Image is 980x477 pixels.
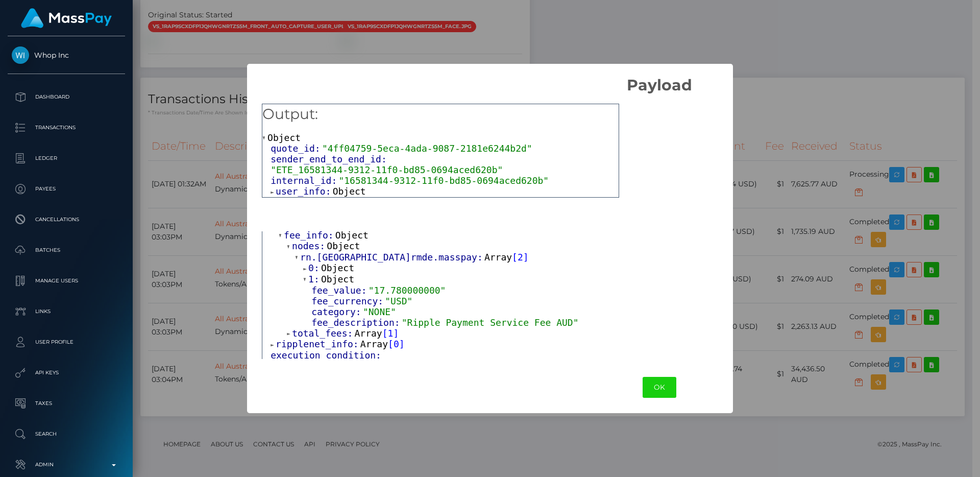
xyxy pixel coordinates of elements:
span: "NONE" [363,306,396,317]
span: Object [333,186,366,197]
span: "16581344-9312-11f0-bd85-0694aced620b" [338,175,549,186]
span: "ETE_16581344-9312-11f0-bd85-0694aced620b" [271,164,503,175]
span: Object [321,263,354,273]
h5: Output: [262,104,619,125]
span: [ [388,339,394,349]
p: Dashboard [12,89,121,105]
span: [ [382,328,388,339]
span: quote_id: [271,143,322,154]
span: Object [267,132,301,143]
span: Object [321,274,354,284]
p: Search [12,426,121,442]
p: Transactions [12,120,121,135]
span: "4ff04759-5eca-4ada-9087-2181e6244b2d" [322,143,532,154]
span: 1: [308,274,321,284]
span: fee_description: [311,317,402,328]
span: Array [355,328,382,339]
p: Links [12,304,121,319]
p: Ledger [12,151,121,166]
span: Object [335,230,369,241]
span: sender_end_to_end_id: [271,154,388,164]
p: API Keys [12,365,121,380]
span: ripplenet_info: [276,339,360,349]
span: fee_value: [311,285,369,296]
span: "USD" [385,296,412,306]
span: [ [512,252,518,263]
button: OK [643,377,676,398]
span: internal_id: [271,175,338,186]
p: Manage Users [12,273,121,289]
span: fee_info: [284,230,335,241]
span: execution_condition: [271,350,383,361]
span: 2 [518,252,523,263]
span: category: [311,306,363,317]
p: Taxes [12,396,121,411]
span: Whop Inc [8,51,125,60]
span: ] [399,339,405,349]
p: Payees [12,181,121,197]
span: total_fees: [292,328,354,339]
span: Array [360,339,388,349]
span: rn.[GEOGRAPHIC_DATA]rmde.masspay: [300,252,484,263]
span: nodes: [292,241,327,251]
span: ] [523,252,529,263]
span: "17.780000000" [369,285,446,296]
p: Cancellations [12,212,121,227]
span: 1 [388,328,394,339]
span: "Ripple Payment Service Fee AUD" [402,317,579,328]
p: Admin [12,457,121,472]
p: Batches [12,243,121,258]
span: fee_currency: [311,296,385,306]
span: Array [484,252,512,263]
span: user_info: [276,186,333,197]
span: 0 [394,339,399,349]
span: Object [327,241,360,251]
span: ] [393,328,399,339]
span: 0: [308,263,321,273]
p: User Profile [12,335,121,350]
img: MassPay Logo [21,8,112,28]
img: Whop Inc [12,46,29,64]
